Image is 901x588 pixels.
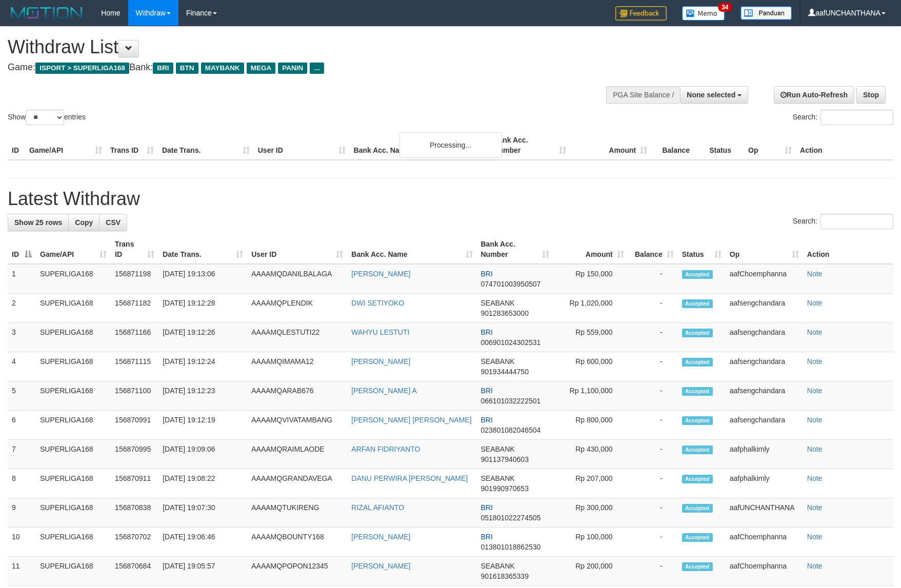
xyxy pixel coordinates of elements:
span: BRI [481,387,493,395]
img: Button%20Memo.svg [682,6,725,21]
a: Note [807,299,823,307]
th: Trans ID: activate to sort column ascending [111,235,158,264]
td: 6 [8,411,36,440]
td: AAAAMQDANILBALAGA [247,264,347,294]
a: RIZAL AFIANTO [351,503,404,512]
span: SEABANK [481,562,515,570]
td: SUPERLIGA168 [36,264,111,294]
th: Game/API [25,131,106,160]
th: Op: activate to sort column ascending [726,235,803,264]
span: ISPORT > SUPERLIGA168 [35,63,129,74]
span: Copy 901934444750 to clipboard [481,368,529,376]
span: Show 25 rows [14,218,62,227]
img: MOTION_logo.png [8,5,86,21]
span: Accepted [682,504,713,513]
span: 34 [718,3,732,12]
h1: Latest Withdraw [8,189,893,209]
td: AAAAMQRAIMLAODE [247,440,347,469]
td: 156871115 [111,352,158,381]
td: aafphalkimly [726,469,803,498]
a: Note [807,416,823,424]
a: Show 25 rows [8,214,69,231]
a: [PERSON_NAME] [351,533,410,541]
button: None selected [680,86,748,104]
td: 156870684 [111,557,158,586]
h1: Withdraw List [8,37,590,57]
a: [PERSON_NAME] A [351,387,417,395]
td: 156871166 [111,323,158,352]
td: 156870995 [111,440,158,469]
td: - [628,498,678,528]
td: aafsengchandara [726,352,803,381]
label: Search: [793,214,893,229]
th: Status: activate to sort column ascending [678,235,726,264]
span: Accepted [682,445,713,454]
a: CSV [99,214,127,231]
span: BRI [153,63,173,74]
td: AAAAMQTUKIRENG [247,498,347,528]
span: MAYBANK [201,63,244,74]
td: [DATE] 19:12:19 [158,411,247,440]
td: SUPERLIGA168 [36,294,111,323]
span: Copy [75,218,93,227]
th: Game/API: activate to sort column ascending [36,235,111,264]
td: AAAAMQBOUNTY168 [247,528,347,557]
td: aafChoemphanna [726,557,803,586]
span: None selected [687,91,735,99]
label: Show entries [8,110,86,125]
span: Accepted [682,270,713,279]
a: Note [807,328,823,336]
a: Note [807,562,823,570]
td: aafsengchandara [726,381,803,411]
td: [DATE] 19:12:26 [158,323,247,352]
td: 10 [8,528,36,557]
a: [PERSON_NAME] [351,357,410,366]
td: 156870911 [111,469,158,498]
span: Accepted [682,533,713,542]
td: [DATE] 19:06:46 [158,528,247,557]
span: Copy 901137940603 to clipboard [481,455,529,463]
td: 156870838 [111,498,158,528]
img: Feedback.jpg [615,6,667,21]
span: Accepted [682,416,713,425]
td: 156871100 [111,381,158,411]
span: Accepted [682,358,713,367]
th: Bank Acc. Number [489,131,570,160]
a: Note [807,270,823,278]
td: Rp 800,000 [553,411,628,440]
td: aafsengchandara [726,411,803,440]
a: ARFAN FIDRIYANTO [351,445,420,453]
td: AAAAMQIMAMA12 [247,352,347,381]
td: AAAAMQGRANDAVEGA [247,469,347,498]
td: 4 [8,352,36,381]
td: AAAAMQPOPON12345 [247,557,347,586]
td: 3 [8,323,36,352]
td: Rp 1,100,000 [553,381,628,411]
span: Accepted [682,299,713,308]
td: 2 [8,294,36,323]
span: SEABANK [481,357,515,366]
td: [DATE] 19:12:28 [158,294,247,323]
span: Copy 901618365339 to clipboard [481,572,529,580]
a: [PERSON_NAME] [351,270,410,278]
td: Rp 100,000 [553,528,628,557]
h4: Game: Bank: [8,63,590,73]
a: Note [807,387,823,395]
td: - [628,440,678,469]
td: - [628,557,678,586]
span: ... [310,63,324,74]
div: Processing... [399,132,502,158]
td: 156870702 [111,528,158,557]
td: 7 [8,440,36,469]
td: - [628,381,678,411]
a: Note [807,503,823,512]
a: DWI SETIYOKO [351,299,404,307]
th: Op [744,131,796,160]
span: Copy 013801018862530 to clipboard [481,543,541,551]
td: SUPERLIGA168 [36,528,111,557]
th: Action [796,131,893,160]
td: [DATE] 19:09:06 [158,440,247,469]
th: Trans ID [106,131,158,160]
td: Rp 207,000 [553,469,628,498]
span: Accepted [682,329,713,337]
